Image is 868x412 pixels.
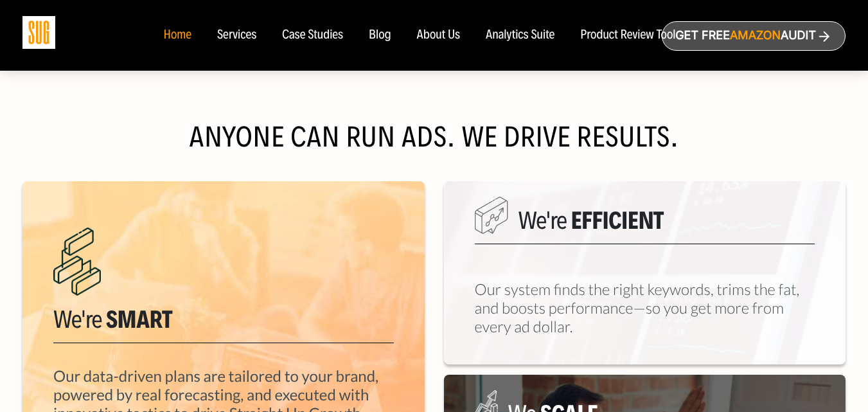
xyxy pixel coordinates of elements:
h5: We're [475,207,815,244]
a: Product Review Tool [580,28,675,42]
a: Services [217,28,256,42]
img: We are Smart [53,228,101,296]
a: About Us [417,28,461,42]
h5: We're [53,306,394,343]
h2: Anyone can run ads. We drive results. [22,125,846,150]
img: We are Smart [475,197,508,234]
span: Efficient [571,205,663,235]
a: Get freeAmazonAudit [662,21,846,51]
span: Smart [106,304,172,334]
span: Amazon [730,29,781,42]
a: Blog [369,28,391,42]
a: Case Studies [282,28,343,42]
p: Our system finds the right keywords, trims the fat, and boosts performance—so you get more from e... [475,280,815,336]
a: Analytics Suite [486,28,554,42]
img: Sug [22,16,55,49]
a: Home [163,28,191,42]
